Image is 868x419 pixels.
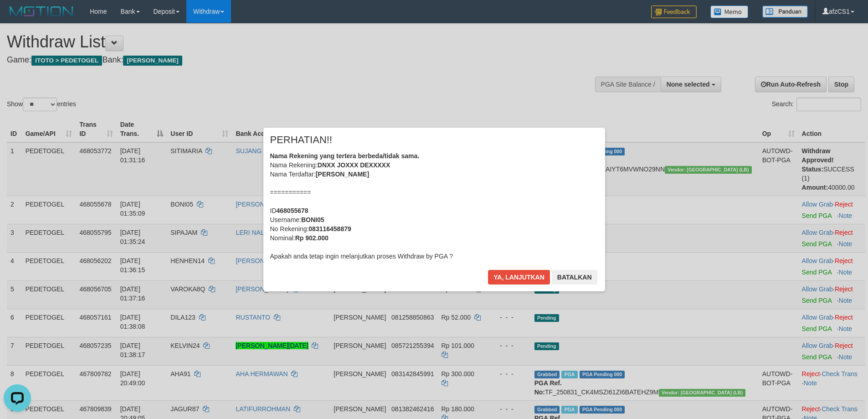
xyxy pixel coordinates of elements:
button: Open LiveChat chat widget [4,4,31,31]
b: Rp 902.000 [295,234,329,242]
div: Nama Rekening: Nama Terdaftar: =========== ID Username: No Rekening: Nominal: Apakah anda tetap i... [270,151,598,261]
button: Batalkan [552,270,597,285]
span: PERHATIAN!! [270,135,333,145]
b: [PERSON_NAME] [316,171,369,178]
button: Ya, lanjutkan [488,270,550,285]
b: Nama Rekening yang tertera berbeda/tidak sama. [270,152,420,160]
b: DNXX JOXXX DEXXXXX [318,161,390,169]
b: 468055678 [277,207,308,214]
b: 083116458879 [308,225,351,233]
b: BONI05 [301,216,324,223]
